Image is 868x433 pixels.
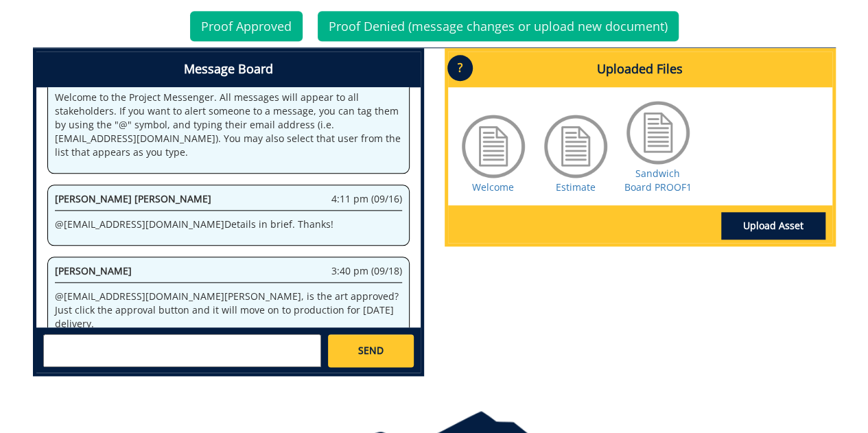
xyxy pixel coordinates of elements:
span: 3:40 pm (09/18) [331,264,402,278]
a: Estimate [556,180,596,194]
a: Proof Denied (message changes or upload new document) [318,11,679,41]
span: [PERSON_NAME] [PERSON_NAME] [55,192,211,205]
p: @ [EMAIL_ADDRESS][DOMAIN_NAME] Details in brief. Thanks! [55,218,402,231]
textarea: messageToSend [43,334,321,367]
a: Proof Approved [190,11,303,41]
span: SEND [358,344,384,358]
span: 4:11 pm (09/16) [331,192,402,206]
p: ? [447,55,473,81]
a: Welcome [472,180,514,194]
p: @ [EMAIL_ADDRESS][DOMAIN_NAME] [PERSON_NAME], is the art approved? Just click the approval button... [55,290,402,331]
span: [PERSON_NAME] [55,264,132,277]
h4: Message Board [36,51,421,87]
h4: Uploaded Files [448,51,832,87]
a: SEND [328,334,413,367]
a: Sandwich Board PROOF1 [624,167,692,194]
a: Upload Asset [721,212,825,239]
p: Welcome to the Project Messenger. All messages will appear to all stakeholders. If you want to al... [55,91,402,159]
